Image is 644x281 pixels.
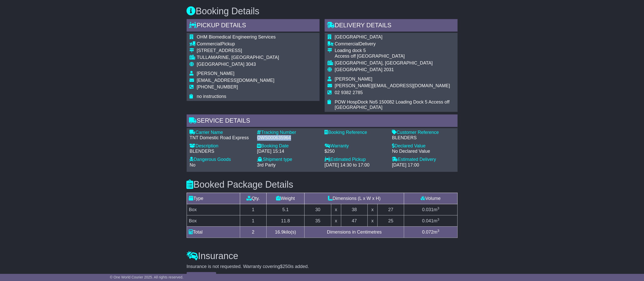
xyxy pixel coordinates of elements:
td: 30 [305,204,331,215]
td: Qty. [240,193,267,204]
span: OHM Biomedical Engineering Services [197,34,276,40]
td: 25 [377,215,404,226]
sup: 3 [437,229,440,233]
div: Declared Value [392,143,455,149]
td: Type [187,193,240,204]
div: BLENDERS [190,149,252,154]
td: 2 [240,226,267,238]
span: © One World Courier 2025. All rights reserved. [110,275,184,279]
div: TULLAMARINE, [GEOGRAPHIC_DATA] [197,55,279,60]
span: [GEOGRAPHIC_DATA] [335,67,382,72]
div: Access off [GEOGRAPHIC_DATA] [335,54,455,59]
span: 02 9382 2785 [335,90,363,95]
div: [DATE] 15:14 [257,149,320,154]
td: 35 [305,215,331,226]
span: 0.072 [422,229,434,235]
div: TNT Domestic Road Express [190,135,252,141]
div: [STREET_ADDRESS] [197,48,279,54]
div: Loading dock 5 [335,48,455,54]
td: Box [187,204,240,215]
span: 3043 [246,62,256,67]
td: 5.1 [267,204,305,215]
div: Pickup Details [187,19,320,33]
sup: 3 [437,218,440,221]
div: No Declared Value [392,149,455,154]
td: 47 [341,215,368,226]
div: Booking Reference [325,130,387,135]
div: Warranty [325,143,387,149]
span: $250 [280,264,290,269]
td: kilo(s) [267,226,305,238]
span: [PERSON_NAME] [335,76,373,82]
td: Weight [267,193,305,204]
span: Commercial [335,41,359,46]
td: Volume [404,193,457,204]
div: Insurance is not requested. Warranty covering is added. [187,264,458,270]
td: 1 [240,204,267,215]
div: [GEOGRAPHIC_DATA], [GEOGRAPHIC_DATA] [335,60,455,66]
div: Estimated Pickup [325,157,387,162]
div: OWS000635964 [257,135,320,141]
div: Delivery [335,41,455,47]
h3: Insurance [187,251,458,261]
div: Tracking Number [257,130,320,135]
td: x [368,215,378,226]
td: m [404,215,457,226]
span: POW HospDock No5 150082 Loading Dock 5 Access off [GEOGRAPHIC_DATA] [335,99,450,110]
span: [PERSON_NAME] [197,71,235,76]
td: x [331,215,341,226]
span: [GEOGRAPHIC_DATA] [197,62,244,67]
span: No [190,162,196,168]
span: Commercial [197,41,221,46]
sup: 3 [437,206,440,210]
div: Service Details [187,114,458,128]
td: 27 [377,204,404,215]
h3: Booked Package Details [187,180,458,190]
div: Delivery Details [325,19,458,33]
span: 16.9 [275,229,284,235]
td: 1 [240,215,267,226]
div: Carrier Name [190,130,252,135]
div: Pickup [197,41,279,47]
span: [GEOGRAPHIC_DATA] [335,34,382,40]
div: [DATE] 14:30 to 17:00 [325,162,387,168]
div: Shipment type [257,157,320,162]
div: $250 [325,149,387,154]
td: Box [187,215,240,226]
div: Booking Date [257,143,320,149]
td: x [331,204,341,215]
span: [PERSON_NAME][EMAIL_ADDRESS][DOMAIN_NAME] [335,83,450,88]
span: [PHONE_NUMBER] [197,84,238,90]
td: m [404,204,457,215]
span: 2031 [384,67,394,72]
td: x [368,204,378,215]
div: BLENDERS [392,135,455,141]
td: 38 [341,204,368,215]
div: Description [190,143,252,149]
span: [EMAIL_ADDRESS][DOMAIN_NAME] [197,78,275,83]
span: 3rd Party [257,162,276,168]
td: m [404,226,457,238]
div: Customer Reference [392,130,455,135]
div: [DATE] 17:00 [392,162,455,168]
span: 0.041 [422,218,434,223]
td: 11.8 [267,215,305,226]
span: 0.031 [422,207,434,212]
span: no instructions [197,94,226,99]
td: Dimensions in Centimetres [305,226,404,238]
button: Add Insurance [187,272,216,281]
td: Total [187,226,240,238]
td: Dimensions (L x W x H) [305,193,404,204]
div: Estimated Delivery [392,157,455,162]
div: Dangerous Goods [190,157,252,162]
h3: Booking Details [187,6,458,16]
